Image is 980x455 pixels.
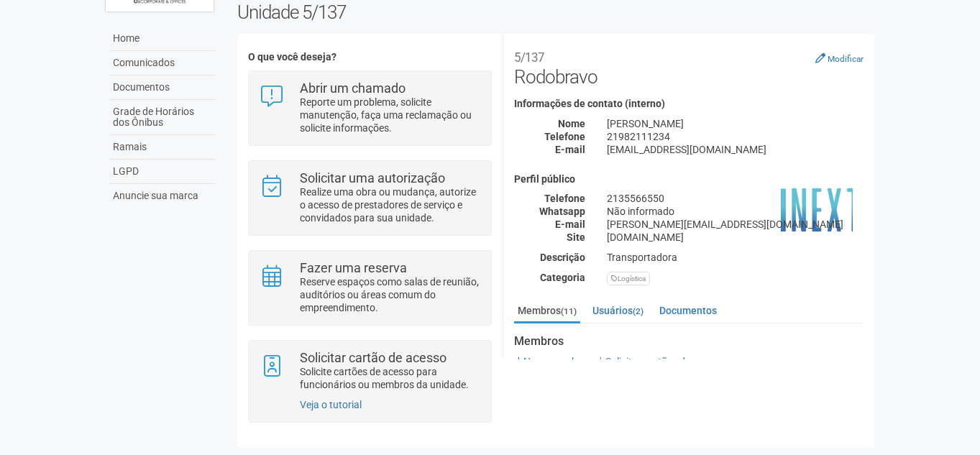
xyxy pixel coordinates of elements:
p: Reserve espaços como salas de reunião, auditórios ou áreas comum do empreendimento. [300,275,480,314]
strong: Abrir um chamado [300,81,406,96]
div: 2135566550 [596,192,874,205]
strong: Site [567,231,585,243]
a: Comunicados [109,51,216,75]
a: Solicitar cartões de acesso [596,356,724,367]
a: Grade de Horários dos Ônibus [109,100,216,135]
h2: Rodobravo [514,45,864,88]
h4: Informações de contato (interno) [514,98,864,109]
strong: Categoria [540,272,585,283]
div: Não informado [596,205,874,218]
div: 21982111234 [596,130,874,143]
a: Anuncie sua marca [109,184,216,208]
small: 5/137 [514,50,544,65]
a: Modificar [815,52,864,64]
strong: E-mail [555,219,585,230]
a: Home [109,27,216,51]
a: Novo membro [514,356,587,367]
strong: Solicitar cartão de acesso [300,350,447,365]
h4: O que você deseja? [248,52,492,63]
strong: Solicitar uma autorização [300,170,445,185]
p: Solicite cartões de acesso para funcionários ou membros da unidade. [300,365,480,391]
strong: Descrição [540,252,585,263]
p: Reporte um problema, solicite manutenção, faça uma reclamação ou solicite informações. [300,96,480,134]
a: LGPD [109,160,216,184]
div: Transportadora [596,251,874,264]
small: (11) [561,306,577,316]
strong: Telefone [544,131,585,142]
a: Veja o tutorial [300,399,362,410]
small: (2) [633,306,644,316]
a: Documentos [656,300,720,321]
small: Modificar [828,54,864,64]
a: Membros(11) [514,300,580,323]
strong: Nome [558,118,585,129]
strong: Membros [514,335,864,348]
a: Documentos [109,75,216,100]
a: Solicitar uma autorização Realize uma obra ou mudança, autorize o acesso de prestadores de serviç... [260,172,480,224]
img: business.png [781,174,853,246]
h2: Unidade 5/137 [237,1,875,23]
a: Solicitar cartão de acesso Solicite cartões de acesso para funcionários ou membros da unidade. [260,351,480,391]
a: Abrir um chamado Reporte um problema, solicite manutenção, faça uma reclamação ou solicite inform... [260,82,480,134]
div: [EMAIL_ADDRESS][DOMAIN_NAME] [596,143,874,156]
a: Fazer uma reserva Reserve espaços como salas de reunião, auditórios ou áreas comum do empreendime... [260,262,480,314]
h4: Perfil público [514,174,864,185]
a: Usuários(2) [589,300,647,321]
strong: E-mail [555,144,585,155]
p: Realize uma obra ou mudança, autorize o acesso de prestadores de serviço e convidados para sua un... [300,185,480,224]
strong: Telefone [544,193,585,204]
div: [PERSON_NAME] [596,117,874,130]
div: [DOMAIN_NAME] [596,231,874,244]
strong: Fazer uma reserva [300,260,407,275]
strong: Whatsapp [539,206,585,217]
div: [PERSON_NAME][EMAIL_ADDRESS][DOMAIN_NAME] [596,218,874,231]
div: Logística [607,272,650,285]
a: Ramais [109,135,216,160]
